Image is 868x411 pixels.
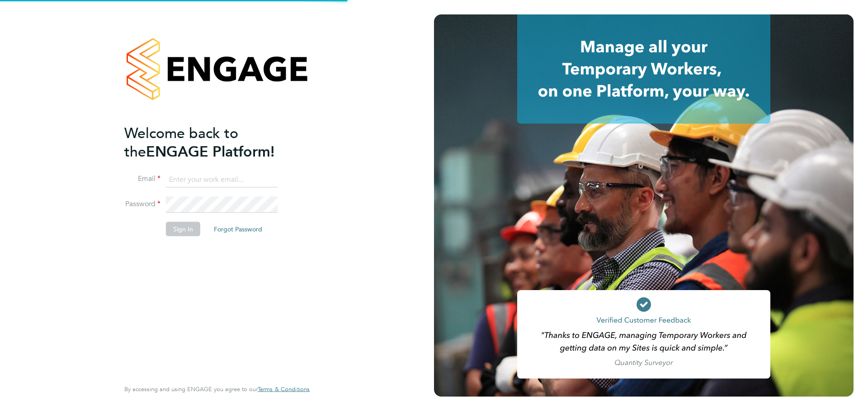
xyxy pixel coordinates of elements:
input: Enter your work email... [166,171,278,188]
a: Terms & Conditions [258,386,310,393]
span: Welcome back to the [124,124,238,160]
label: Email [124,174,160,184]
span: Terms & Conditions [258,385,310,393]
label: Password [124,199,160,209]
button: Sign In [166,222,200,236]
h2: ENGAGE Platform! [124,124,301,161]
button: Forgot Password [207,222,269,236]
span: By accessing and using ENGAGE you agree to our [124,385,310,393]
